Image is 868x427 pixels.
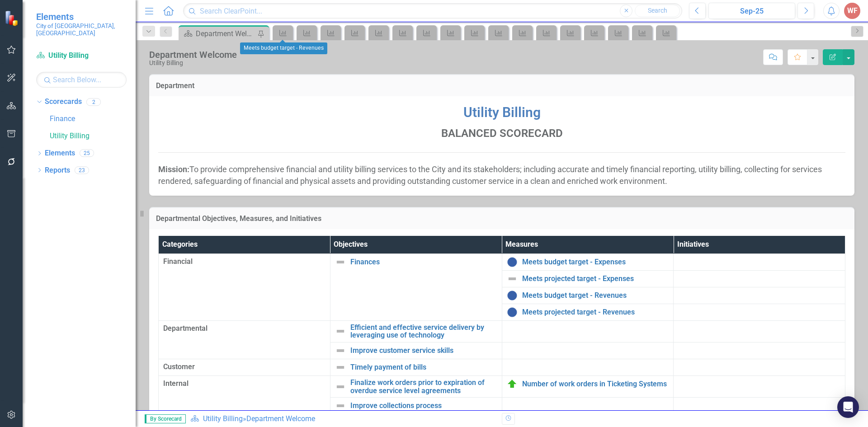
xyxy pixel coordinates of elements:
a: Number of work orders in Ticketing Systems [522,380,669,388]
img: Not Defined [335,400,346,411]
span: Financial [163,257,325,267]
td: Double-Click to Edit [159,376,330,414]
span: To provide comprehensive financial and utility billing services to the City and its stakeholders;... [158,164,822,186]
td: Double-Click to Edit Right Click for Context Menu [502,376,674,398]
img: Not Defined [507,273,518,284]
button: Sep-25 [708,3,795,19]
div: 25 [80,150,94,157]
a: Utility Billing [50,131,136,141]
a: Finances [350,258,497,266]
a: Reports [45,165,70,176]
a: Meets projected target - Revenues [522,308,669,316]
td: Double-Click to Edit [159,320,330,359]
a: Improve customer service skills [350,347,497,355]
div: Open Intercom Messenger [837,396,859,418]
a: Efficient and effective service delivery by leveraging use of technology [350,324,497,339]
td: Double-Click to Edit [159,359,330,376]
span: Utility Billing [463,104,541,120]
div: Utility Billing [149,60,237,66]
td: Double-Click to Edit Right Click for Context Menu [330,398,502,414]
td: Double-Click to Edit Right Click for Context Menu [330,343,502,359]
a: Scorecards [45,97,82,107]
div: Meets budget target - Revenues [240,42,327,54]
div: Sep-25 [712,6,792,17]
div: Department Welcome [196,28,255,39]
img: Not Defined [335,257,346,267]
span: BALANCED SCORECARD [441,127,563,140]
img: Not Defined [335,345,346,356]
a: Meets budget target - Expenses [522,258,669,266]
img: No data [507,307,518,318]
td: Double-Click to Edit [159,253,330,320]
img: No data [507,257,518,267]
a: Utility Billing [36,51,127,61]
td: Double-Click to Edit Right Click for Context Menu [330,320,502,342]
a: Timely payment of bills [350,363,497,371]
small: City of [GEOGRAPHIC_DATA], [GEOGRAPHIC_DATA] [36,22,127,37]
span: By Scorecard [145,414,186,423]
a: Finalize work orders prior to expiration of overdue service level agreements [350,379,497,394]
input: Search Below... [36,72,127,88]
input: Search ClearPoint... [183,3,682,19]
td: Double-Click to Edit Right Click for Context Menu [502,304,674,320]
img: Not Defined [335,362,346,373]
button: WF [844,3,860,19]
div: » [190,414,495,424]
a: Finance [50,114,136,124]
a: Utility Billing [203,414,243,423]
div: 2 [86,98,101,106]
td: Double-Click to Edit Right Click for Context Menu [502,287,674,304]
td: Double-Click to Edit Right Click for Context Menu [330,253,502,320]
a: Meets projected target - Expenses [522,275,669,283]
a: Improve collections process [350,402,497,410]
span: Internal [163,379,325,389]
img: No data [507,290,518,301]
h3: Departmental Objectives, Measures, and Initiatives [156,215,848,223]
td: Double-Click to Edit Right Click for Context Menu [502,253,674,270]
img: On Target [507,379,518,389]
a: Elements [45,148,75,159]
span: Elements [36,11,127,22]
img: Not Defined [335,381,346,392]
h3: Department [156,82,848,90]
img: ClearPoint Strategy [4,9,21,27]
span: Departmental [163,324,325,334]
span: Customer [163,362,325,372]
td: Double-Click to Edit Right Click for Context Menu [330,376,502,398]
strong: Mission: [158,164,189,174]
div: Department Welcome [246,414,315,423]
span: Search [648,7,667,14]
button: Search [635,5,680,17]
div: Department Welcome [149,50,237,60]
td: Double-Click to Edit Right Click for Context Menu [330,359,502,376]
a: Meets budget target - Revenues [522,291,669,300]
img: Not Defined [335,326,346,337]
td: Double-Click to Edit Right Click for Context Menu [502,270,674,287]
div: 23 [75,166,89,174]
